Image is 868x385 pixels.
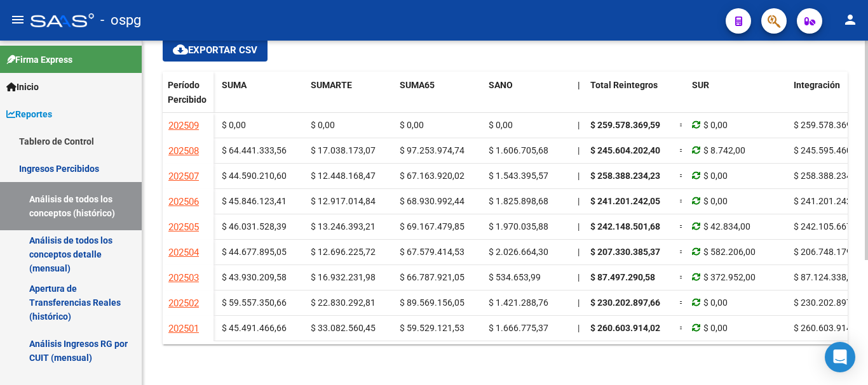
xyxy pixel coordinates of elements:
span: = [679,145,684,155]
span: $ 68.930.992,44 [400,196,465,206]
span: SUMA65 [400,80,435,90]
span: $ 534.653,99 [489,272,541,282]
span: $ 1.825.898,68 [489,196,548,206]
span: $ 230.202.897,66 [794,297,864,308]
span: SUMARTE [311,80,352,90]
span: Reportes [6,107,52,121]
span: = [679,221,684,232]
span: $ 12.696.225,72 [311,247,376,257]
span: $ 66.787.921,05 [400,272,465,282]
span: $ 67.163.920,02 [400,171,465,181]
span: $ 67.579.414,53 [400,247,465,257]
span: $ 33.082.560,45 [311,323,376,333]
span: $ 245.595.460,40 [794,145,864,155]
span: $ 59.557.350,66 [222,297,287,308]
span: Período Percibido [168,80,207,105]
span: 202505 [168,221,199,233]
span: $ 16.932.231,98 [311,272,376,282]
mat-icon: cloud_download [173,42,188,57]
span: 202501 [168,323,199,334]
span: $ 1.543.395,57 [489,171,548,181]
span: 202503 [168,272,199,284]
span: $ 258.388.234,23 [794,171,864,181]
span: = [679,297,684,308]
span: $ 89.569.156,05 [400,297,465,308]
span: - ospg [100,6,141,34]
span: | [578,221,580,232]
span: | [578,297,580,308]
span: $ 582.206,00 [703,247,756,257]
span: $ 0,00 [400,120,424,130]
span: | [578,80,580,90]
span: $ 1.606.705,68 [489,145,548,155]
span: | [578,145,580,155]
span: $ 1.421.288,76 [489,297,548,308]
span: $ 45.846.123,41 [222,196,287,206]
span: $ 245.604.202,40 [590,145,660,155]
mat-icon: person [843,12,858,27]
span: $ 0,00 [703,297,728,308]
datatable-header-cell: SUMARTE [306,72,395,125]
datatable-header-cell: SUMA [217,72,306,125]
span: = [679,120,684,130]
span: = [679,196,684,206]
span: = [679,323,684,333]
span: $ 0,00 [703,171,728,181]
span: $ 44.677.895,05 [222,247,287,257]
span: $ 1.970.035,88 [489,221,548,232]
span: $ 372.952,00 [703,272,756,282]
span: $ 241.201.242,05 [590,196,660,206]
span: Total Reintegros [590,80,658,90]
span: $ 260.603.914,02 [794,323,864,333]
span: Exportar CSV [173,44,257,56]
span: $ 17.038.173,07 [311,145,376,155]
span: $ 44.590.210,60 [222,171,287,181]
span: | [578,323,580,333]
span: 202506 [168,196,199,207]
span: $ 97.253.974,74 [400,145,465,155]
mat-icon: menu [10,12,25,27]
span: | [578,171,580,181]
span: $ 230.202.897,66 [590,297,660,308]
span: | [578,272,580,282]
span: $ 59.529.121,53 [400,323,465,333]
span: $ 12.448.168,47 [311,171,376,181]
span: $ 13.246.393,21 [311,221,376,232]
span: SANO [489,80,513,90]
span: $ 45.491.466,66 [222,323,287,333]
span: 202507 [168,171,199,182]
span: | [578,120,580,130]
span: 202509 [168,120,199,131]
span: $ 0,00 [311,120,335,130]
span: $ 207.330.385,37 [590,247,660,257]
span: $ 0,00 [489,120,513,130]
span: $ 12.917.014,84 [311,196,376,206]
datatable-header-cell: SUR [687,72,789,125]
span: 202508 [168,145,199,157]
span: $ 2.026.664,30 [489,247,548,257]
span: $ 8.742,00 [703,145,745,155]
span: $ 242.148.501,68 [590,221,660,232]
span: = [679,272,684,282]
span: 202502 [168,297,199,309]
span: Inicio [6,80,39,94]
span: $ 64.441.333,56 [222,145,287,155]
datatable-header-cell: | [573,72,585,125]
span: $ 0,00 [703,120,728,130]
span: $ 1.666.775,37 [489,323,548,333]
span: $ 69.167.479,85 [400,221,465,232]
span: $ 260.603.914,02 [590,323,660,333]
span: SUMA [222,80,247,90]
span: $ 206.748.179,37 [794,247,864,257]
datatable-header-cell: SANO [484,72,573,125]
datatable-header-cell: Total Reintegros [585,72,674,125]
span: | [578,247,580,257]
span: $ 258.388.234,23 [590,171,660,181]
span: | [578,196,580,206]
span: Firma Express [6,53,72,67]
span: = [679,171,684,181]
span: $ 22.830.292,81 [311,297,376,308]
span: $ 259.578.369,59 [794,120,864,130]
span: $ 87.124.338,58 [794,272,858,282]
span: $ 43.930.209,58 [222,272,287,282]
